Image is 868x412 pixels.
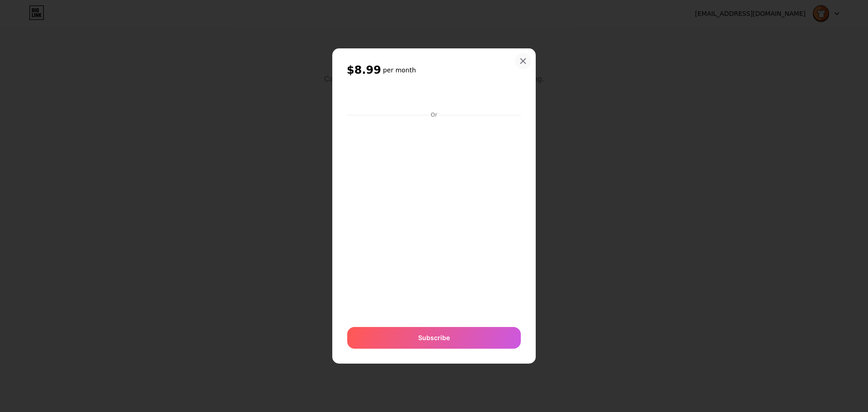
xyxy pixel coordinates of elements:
iframe: Secure payment button frame [347,87,521,109]
span: Subscribe [418,333,450,342]
div: Or [429,111,439,118]
iframe: Secure payment input frame [345,119,523,318]
h6: per month [383,66,416,75]
span: $8.99 [347,63,381,77]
